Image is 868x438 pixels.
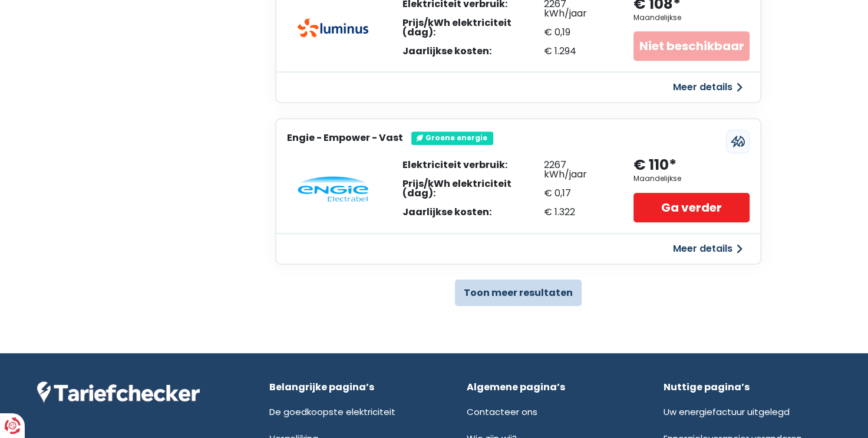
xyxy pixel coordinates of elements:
[633,193,749,222] a: Ga verder
[298,176,368,202] img: Engie
[544,160,610,179] div: 2267 kWh/jaar
[633,14,681,22] div: Maandelijkse
[269,406,395,418] a: De goedkoopste elektriciteit
[544,189,610,198] div: € 0,17
[666,77,750,98] button: Meer details
[455,279,582,306] button: Toon meer resultaten
[633,31,749,61] div: Niet beschikbaar
[633,174,681,183] div: Maandelijkse
[664,381,831,393] div: Nuttige pagina’s
[544,28,610,37] div: € 0,19
[664,406,790,418] a: Uw energiefactuur uitgelegd
[544,47,610,56] div: € 1.294
[402,179,544,198] div: Prijs/kWh elektriciteit (dag):
[544,208,610,217] div: € 1.322
[402,47,544,56] div: Jaarlijkse kosten:
[402,208,544,217] div: Jaarlijkse kosten:
[287,132,403,143] h3: Engie - Empower - Vast
[402,160,544,170] div: Elektriciteit verbruik:
[402,18,544,37] div: Prijs/kWh elektriciteit (dag):
[467,406,537,418] a: Contacteer ons
[411,131,493,144] div: Groene energie
[467,381,634,393] div: Algemene pagina’s
[37,381,200,404] img: Tariefchecker logo
[269,381,437,393] div: Belangrijke pagina’s
[666,238,750,259] button: Meer details
[633,156,676,175] div: € 110*
[298,18,368,37] img: Luminus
